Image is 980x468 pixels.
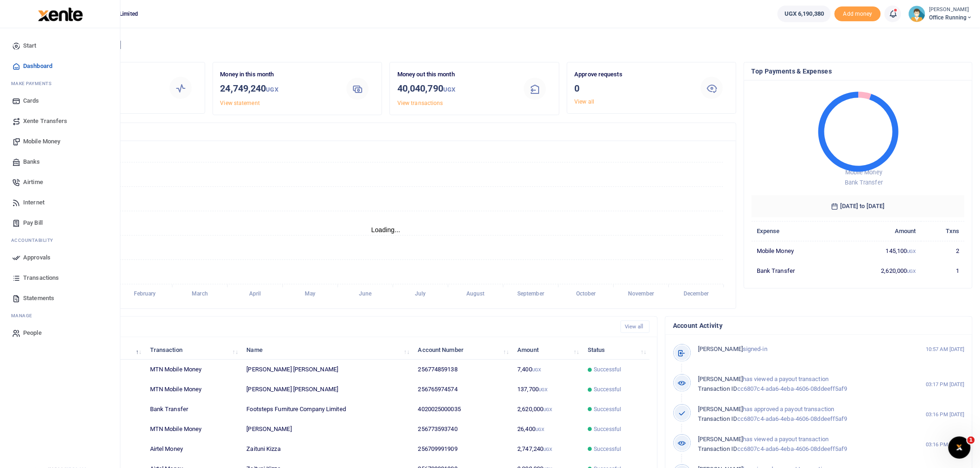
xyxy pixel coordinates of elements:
a: Add money [835,10,881,17]
li: Ac [7,233,113,247]
tspan: July [415,291,426,297]
tspan: February [134,291,156,297]
th: Expense [752,222,840,241]
td: Bank Transfer [752,261,840,281]
td: MTN Mobile Money [145,360,242,380]
a: Dashboard [7,56,113,76]
span: Airtime [23,178,43,187]
tspan: April [249,291,261,297]
h3: 40,040,790 [397,81,511,97]
span: Statements [23,294,54,303]
a: View statement [220,100,260,106]
h3: 24,749,240 [220,81,334,97]
span: ake Payments [16,80,52,87]
p: Money in this month [220,70,334,80]
th: Account Number: activate to sort column ascending [413,340,513,360]
td: 2,620,000 [512,400,583,419]
tspan: December [684,291,710,297]
td: MTN Mobile Money [145,380,242,400]
a: People [7,323,113,343]
span: [PERSON_NAME] [698,436,743,443]
small: [PERSON_NAME] [929,6,973,14]
span: [PERSON_NAME] [698,345,743,352]
span: Successful [594,385,621,394]
small: UGX [443,86,455,93]
span: anage [16,312,33,319]
span: Add money [835,6,881,22]
td: Footsteps Furniture Company Limited [241,400,413,419]
td: 1 [921,261,965,281]
p: has viewed a payout transaction cc6807c4-ada6-4eba-4606-08ddeeff5af9 [698,375,898,394]
tspan: October [576,291,597,297]
h6: [DATE] to [DATE] [752,195,965,217]
h4: Hello [PERSON_NAME] [35,40,973,50]
span: Mobile Money [23,137,60,146]
p: Money out this month [397,70,511,80]
p: Approve requests [575,70,688,80]
small: UGX [266,86,278,93]
td: Zaituni Kizza [241,439,413,459]
td: 256774859138 [413,360,513,380]
span: Cards [23,96,39,105]
tspan: August [466,291,485,297]
li: Wallet ballance [774,6,835,22]
h3: 0 [575,81,688,95]
text: Loading... [371,226,401,234]
a: Statements [7,288,113,308]
td: 256765974574 [413,380,513,400]
a: View transactions [397,100,443,106]
span: [PERSON_NAME] [698,376,743,382]
a: Start [7,36,113,56]
span: countability [18,237,53,244]
small: UGX [907,269,916,274]
span: Xente Transfers [23,117,68,126]
small: 10:57 AM [DATE] [926,345,965,353]
span: UGX 6,190,380 [785,9,824,18]
a: Mobile Money [7,131,113,152]
small: 03:16 PM [DATE] [926,411,965,419]
th: Transaction: activate to sort column ascending [145,340,242,360]
th: Name: activate to sort column ascending [241,340,413,360]
img: logo-large [38,7,83,21]
td: Bank Transfer [145,400,242,419]
td: 145,100 [840,241,922,261]
h4: Top Payments & Expenses [752,66,965,76]
small: UGX [543,447,552,452]
span: Mobile Money [845,169,882,176]
small: 03:17 PM [DATE] [926,381,965,388]
td: MTN Mobile Money [145,419,242,439]
span: Start [23,41,37,50]
a: Internet [7,192,113,213]
span: Transaction ID [698,445,737,452]
p: has approved a payout transaction cc6807c4-ada6-4eba-4606-08ddeeff5af9 [698,405,898,424]
span: Office Running [929,13,973,22]
small: UGX [532,367,541,372]
span: Internet [23,198,44,207]
a: View all [621,320,650,333]
span: Transaction ID [698,415,737,422]
span: Successful [594,405,621,413]
a: UGX 6,190,380 [778,6,831,22]
td: 26,400 [512,419,583,439]
p: signed-in [698,345,898,354]
li: M [7,76,113,91]
tspan: September [517,291,545,297]
td: Mobile Money [752,241,840,261]
th: Txns [921,222,965,241]
th: Status: activate to sort column ascending [583,340,650,360]
span: Pay Bill [23,218,43,228]
a: Airtime [7,172,113,192]
td: 4020025000035 [413,400,513,419]
small: 03:16 PM [DATE] [926,441,965,449]
p: has viewed a payout transaction cc6807c4-ada6-4eba-4606-08ddeeff5af9 [698,435,898,454]
span: Dashboard [23,62,52,71]
span: Bank Transfer [845,179,883,186]
a: Transactions [7,268,113,288]
a: logo-small logo-large logo-large [37,10,83,17]
a: profile-user [PERSON_NAME] Office Running [909,6,973,22]
small: UGX [543,407,552,412]
td: [PERSON_NAME] [241,419,413,439]
td: [PERSON_NAME] [PERSON_NAME] [241,360,413,380]
a: Xente Transfers [7,111,113,131]
td: 2,747,240 [512,439,583,459]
